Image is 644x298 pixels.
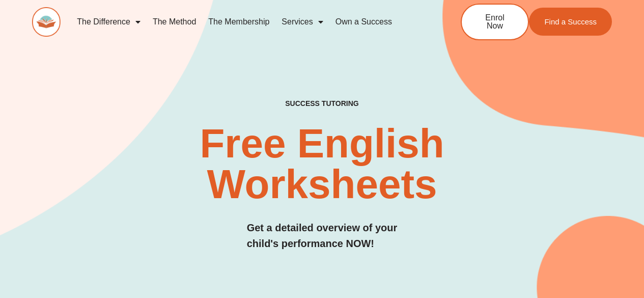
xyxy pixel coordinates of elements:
[529,8,612,36] a: Find a Success
[247,220,398,252] h3: Get a detailed overview of your child's performance NOW!
[131,123,513,205] h2: Free English Worksheets​
[71,10,147,34] a: The Difference
[461,4,529,40] a: Enrol Now
[544,18,597,25] span: Find a Success
[477,14,513,30] span: Enrol Now
[202,10,275,34] a: The Membership
[236,99,408,108] h4: SUCCESS TUTORING​
[275,10,329,34] a: Services
[329,10,398,34] a: Own a Success
[147,10,202,34] a: The Method
[71,10,427,34] nav: Menu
